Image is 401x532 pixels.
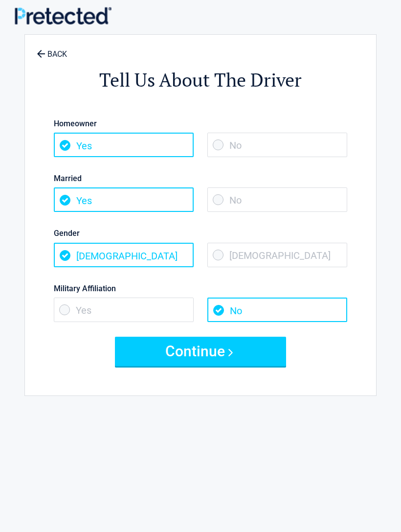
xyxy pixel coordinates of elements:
[30,68,371,93] h2: Tell Us About The Driver
[54,133,194,157] span: Yes
[35,41,69,58] a: BACK
[207,298,347,322] span: No
[207,243,347,267] span: [DEMOGRAPHIC_DATA]
[15,7,111,24] img: Main Logo
[207,133,347,157] span: No
[54,227,347,240] label: Gender
[54,187,194,212] span: Yes
[207,187,347,212] span: No
[54,172,347,185] label: Married
[54,282,347,295] label: Military Affiliation
[54,298,194,322] span: Yes
[115,337,286,366] button: Continue
[54,243,194,267] span: [DEMOGRAPHIC_DATA]
[54,117,347,130] label: Homeowner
